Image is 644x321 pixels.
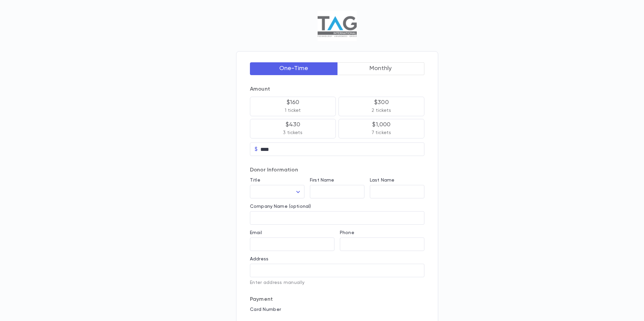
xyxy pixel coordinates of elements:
[250,62,337,75] button: One-Time
[250,97,336,116] button: $1601 ticket
[250,280,424,285] p: Enter address manually
[310,178,334,183] label: First Name
[250,296,424,303] p: Payment
[250,230,262,235] label: Email
[250,256,268,262] label: Address
[255,146,258,153] p: $
[250,86,424,93] p: Amount
[339,119,424,138] button: $1,0007 tickets
[285,107,301,114] p: 1 ticket
[250,307,424,312] p: Card Number
[287,99,299,106] p: $160
[340,230,354,235] label: Phone
[318,11,356,41] img: Logo
[374,99,389,106] p: $300
[250,178,260,183] label: Title
[250,119,336,138] button: $4303 tickets
[286,121,300,128] p: $430
[250,204,311,209] label: Company Name (optional)
[370,178,394,183] label: Last Name
[283,129,302,136] p: 3 tickets
[372,121,390,128] p: $1,000
[339,97,424,116] button: $3002 tickets
[337,62,425,75] button: Monthly
[372,107,391,114] p: 2 tickets
[250,167,424,173] p: Donor Information
[250,185,304,198] div: ​
[372,129,391,136] p: 7 tickets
